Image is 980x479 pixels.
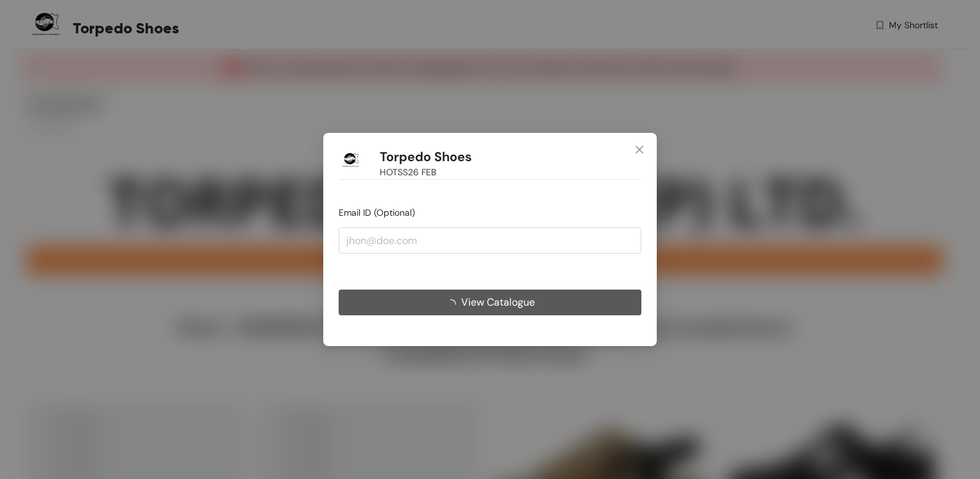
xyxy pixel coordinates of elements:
input: jhon@doe.com [339,227,641,253]
span: close [634,144,645,155]
button: Close [622,133,657,168]
span: loading [446,299,461,309]
span: View Catalogue [461,294,535,310]
h1: Torpedo Shoes [380,149,472,165]
button: View Catalogue [339,290,641,315]
span: HOTSS26 FEB [380,165,436,179]
span: Email ID (Optional) [339,207,415,218]
img: Buyer Portal [339,148,364,174]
